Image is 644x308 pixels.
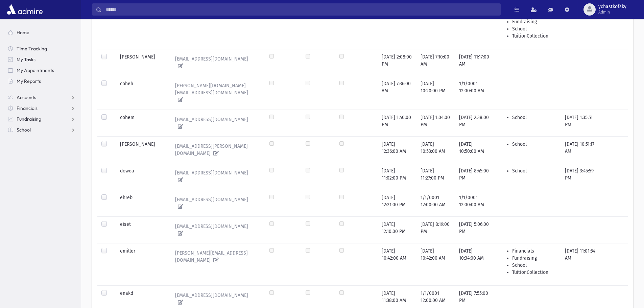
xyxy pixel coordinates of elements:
[170,290,261,308] a: [EMAIL_ADDRESS][DOMAIN_NAME]
[170,194,261,212] a: [EMAIL_ADDRESS][DOMAIN_NAME]
[416,163,455,190] td: [DATE] 11:27:00 PM
[116,136,166,163] td: [PERSON_NAME]
[455,163,495,190] td: [DATE] 8:45:00 PM
[512,269,557,276] li: TuitionCollection
[17,78,41,84] span: My Reports
[170,114,261,132] a: [EMAIL_ADDRESS][DOMAIN_NAME]
[512,32,557,40] li: TuitionCollection
[561,163,600,190] td: [DATE] 3:45:59 PM
[561,110,600,136] td: [DATE] 1:35:51 PM
[598,4,626,9] span: ychastkofsky
[102,3,500,16] input: Search
[170,141,261,159] a: [EMAIL_ADDRESS][PERSON_NAME][DOMAIN_NAME]
[3,27,81,38] a: Home
[378,49,416,76] td: [DATE] 2:08:00 PM
[116,49,166,76] td: [PERSON_NAME]
[17,56,35,63] span: My Tasks
[116,76,166,110] td: coheh
[378,110,416,136] td: [DATE] 1:40:00 PM
[416,49,455,76] td: [DATE] 7:10:00 AM
[561,243,600,285] td: [DATE] 11:01:54 AM
[455,110,495,136] td: [DATE] 2:38:00 PM
[455,216,495,243] td: [DATE] 5:06:00 PM
[170,80,261,105] a: [PERSON_NAME][DOMAIN_NAME][EMAIL_ADDRESS][DOMAIN_NAME]
[512,255,557,262] li: Fundraising
[17,94,36,100] span: Accounts
[17,127,31,133] span: School
[3,124,81,135] a: School
[378,136,416,163] td: [DATE] 12:36:00 AM
[416,216,455,243] td: [DATE] 8:19:00 PM
[17,67,54,73] span: My Appointments
[512,167,557,174] li: School
[116,243,166,285] td: emiller
[512,25,557,32] li: School
[378,163,416,190] td: [DATE] 11:02:00 PM
[17,105,38,111] span: Financials
[455,49,495,76] td: [DATE] 11:17:00 AM
[170,221,261,239] a: [EMAIL_ADDRESS][DOMAIN_NAME]
[416,76,455,110] td: [DATE] 10:20:00 PM
[3,76,81,87] a: My Reports
[512,262,557,269] li: School
[598,9,626,15] span: Admin
[512,18,557,25] li: Fundraising
[3,103,81,114] a: Financials
[116,163,166,190] td: dowea
[3,43,81,54] a: Time Tracking
[512,247,557,255] li: Financials
[17,116,41,122] span: Fundraising
[378,243,416,285] td: [DATE] 10:42:00 AM
[116,190,166,216] td: ehreb
[3,114,81,124] a: Fundraising
[170,53,261,72] a: [EMAIL_ADDRESS][DOMAIN_NAME]
[455,190,495,216] td: 1/1/0001 12:00:00 AM
[416,110,455,136] td: [DATE] 1:04:00 PM
[116,216,166,243] td: eiset
[416,136,455,163] td: [DATE] 10:53:00 AM
[512,141,557,148] li: School
[3,54,81,65] a: My Tasks
[170,167,261,186] a: [EMAIL_ADDRESS][DOMAIN_NAME]
[17,29,29,35] span: Home
[561,136,600,163] td: [DATE] 10:51:17 AM
[512,114,557,121] li: School
[416,243,455,285] td: [DATE] 10:42:00 AM
[3,65,81,76] a: My Appointments
[378,216,416,243] td: [DATE] 12:10:00 PM
[455,243,495,285] td: [DATE] 10:34:00 AM
[416,190,455,216] td: 1/1/0001 12:00:00 AM
[455,136,495,163] td: [DATE] 10:50:00 AM
[378,76,416,110] td: [DATE] 7:36:00 AM
[17,46,47,52] span: Time Tracking
[170,247,261,266] a: [PERSON_NAME][EMAIL_ADDRESS][DOMAIN_NAME]
[3,92,81,103] a: Accounts
[116,110,166,136] td: cohem
[5,3,44,16] img: AdmirePro
[378,190,416,216] td: [DATE] 12:21:00 PM
[455,76,495,110] td: 1/1/0001 12:00:00 AM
